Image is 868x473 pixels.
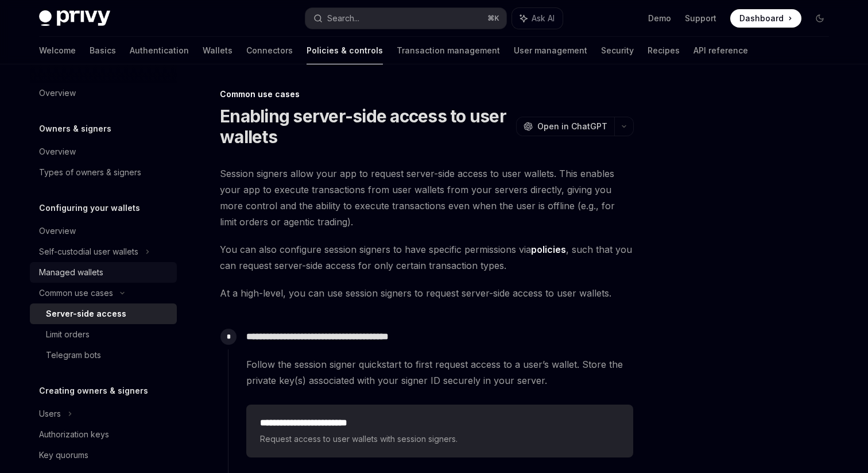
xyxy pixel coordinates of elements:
div: Managed wallets [39,266,103,279]
h1: Enabling server-side access to user wallets [220,106,511,147]
a: Overview [30,221,177,241]
a: Connectors [246,37,293,64]
span: ⌘ K [487,14,499,23]
button: Toggle dark mode [811,9,829,28]
span: Request access to user wallets with session signers. [260,432,619,446]
span: Open in ChatGPT [537,121,607,132]
a: Server-side access [30,303,177,324]
span: Session signers allow your app to request server-side access to user wallets. This enables your a... [220,166,634,230]
div: Common use cases [39,286,113,300]
a: Authorization keys [30,424,177,445]
h5: Configuring your wallets [39,201,140,215]
div: Types of owners & signers [39,166,141,179]
div: Overview [39,86,76,100]
div: Authorization keys [39,428,109,441]
a: Demo [648,13,671,24]
a: Key quorums [30,445,177,466]
div: Search... [327,11,359,25]
div: Overview [39,224,76,238]
div: Overview [39,145,76,159]
button: Ask AI [512,8,563,29]
span: At a high-level, you can use session signers to request server-side access to user wallets. [220,285,634,301]
img: dark logo [39,10,110,26]
a: Managed wallets [30,262,177,283]
div: Limit orders [46,328,90,341]
a: User management [514,37,587,64]
span: Ask AI [532,13,555,24]
a: API reference [693,37,748,64]
a: Overview [30,141,177,162]
div: Key quorums [39,448,88,462]
a: Types of owners & signers [30,162,177,183]
a: Transaction management [397,37,500,64]
div: Server-side access [46,307,126,321]
a: Basics [90,37,116,64]
a: Overview [30,83,177,103]
span: Dashboard [739,13,784,24]
span: Follow the session signer quickstart to first request access to a user’s wallet. Store the privat... [246,356,633,389]
a: Recipes [648,37,680,64]
a: Welcome [39,37,76,64]
a: Support [685,13,716,24]
a: Policies & controls [307,37,383,64]
a: Security [601,37,634,64]
a: policies [531,244,566,256]
div: Telegram bots [46,348,101,362]
a: Dashboard [730,9,801,28]
button: Search...⌘K [305,8,506,29]
a: Wallets [203,37,232,64]
h5: Owners & signers [39,122,111,136]
div: Self-custodial user wallets [39,245,138,259]
span: You can also configure session signers to have specific permissions via , such that you can reque... [220,241,634,274]
a: Telegram bots [30,345,177,366]
div: Common use cases [220,89,634,100]
div: Users [39,407,61,421]
a: Authentication [130,37,189,64]
h5: Creating owners & signers [39,384,148,398]
a: Limit orders [30,324,177,345]
button: Open in ChatGPT [516,117,614,136]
